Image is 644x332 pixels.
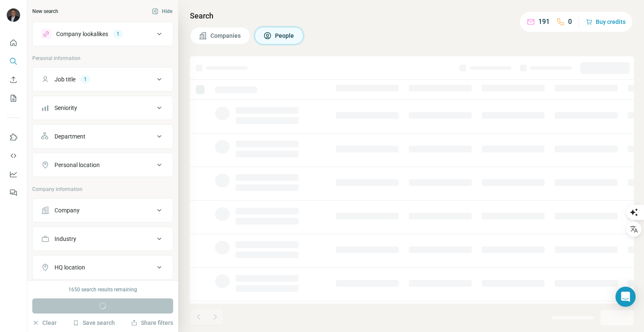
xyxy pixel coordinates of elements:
[55,104,77,112] div: Seniority
[146,5,178,18] button: Hide
[55,161,100,169] div: Personal location
[68,286,137,293] div: 1650 search results remaining
[131,319,173,327] button: Share filters
[7,91,20,106] button: My lists
[538,17,550,27] p: 191
[113,30,123,38] div: 1
[33,200,173,220] button: Company
[33,257,173,277] button: HQ location
[56,30,108,38] div: Company lookalikes
[55,75,75,84] div: Job title
[55,206,80,214] div: Company
[55,263,85,272] div: HQ location
[32,186,173,193] p: Company information
[7,54,20,69] button: Search
[33,155,173,175] button: Personal location
[7,8,20,22] img: Avatar
[32,55,173,62] p: Personal information
[33,126,173,146] button: Department
[32,319,57,327] button: Clear
[33,229,173,249] button: Industry
[73,319,115,327] button: Save search
[33,24,173,44] button: Company lookalikes1
[210,31,241,40] span: Companies
[55,132,86,141] div: Department
[7,148,20,163] button: Use Surfe API
[55,235,76,243] div: Industry
[7,167,20,182] button: Dashboard
[615,287,636,307] div: Open Intercom Messenger
[80,76,90,83] div: 1
[33,69,173,89] button: Job title1
[7,130,20,145] button: Use Surfe on LinkedIn
[7,185,20,200] button: Feedback
[190,10,634,22] h4: Search
[33,98,173,118] button: Seniority
[586,16,626,28] button: Buy credits
[32,8,58,15] div: New search
[275,31,295,40] span: People
[7,72,20,87] button: Enrich CSV
[568,17,572,27] p: 0
[7,35,20,50] button: Quick start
